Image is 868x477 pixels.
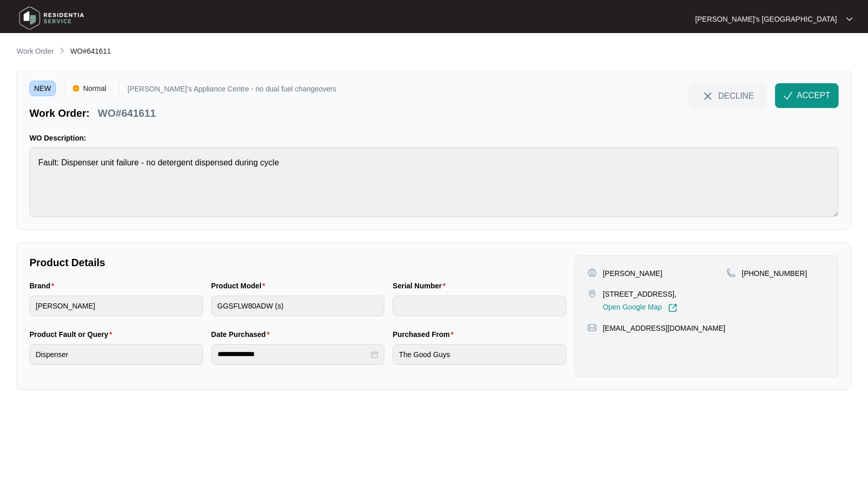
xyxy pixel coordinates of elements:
button: check-IconACCEPT [775,83,839,108]
span: ACCEPT [797,89,830,102]
img: map-pin [587,323,597,332]
label: Brand [29,281,58,291]
input: Product Fault or Query [29,344,203,365]
img: close-Icon [702,90,714,102]
img: user-pin [587,268,597,278]
label: Date Purchased [211,329,274,340]
p: WO#641611 [98,106,156,120]
img: residentia service logo [16,3,88,34]
img: chevron-right [58,47,66,55]
input: Brand [29,296,203,316]
p: [EMAIL_ADDRESS][DOMAIN_NAME] [603,323,725,333]
p: WO Description: [29,133,839,143]
img: Vercel Logo [73,85,79,91]
p: [PHONE_NUMBER] [742,268,807,279]
p: [PERSON_NAME] [603,268,662,279]
input: Date Purchased [218,349,369,360]
p: Work Order: [29,106,89,120]
p: [PERSON_NAME]'s [GEOGRAPHIC_DATA] [695,14,837,24]
span: DECLINE [718,90,754,101]
a: Open Google Map [603,303,677,313]
label: Product Fault or Query [29,329,116,340]
span: WO#641611 [70,47,111,55]
input: Product Model [211,296,385,316]
label: Product Model [211,281,270,291]
span: Normal [79,81,111,96]
input: Purchased From [393,344,566,365]
img: map-pin [726,268,736,278]
p: [PERSON_NAME]'s Appliance Centre - no dual fuel changeovers [128,85,336,96]
p: Work Order [17,46,54,56]
button: close-IconDECLINE [689,83,767,108]
p: Product Details [29,255,566,270]
img: check-Icon [783,91,793,100]
img: Link-External [668,303,677,313]
span: NEW [29,81,56,96]
textarea: Fault: Dispenser unit failure - no detergent dispensed during cycle [29,147,839,217]
img: dropdown arrow [846,17,853,22]
img: map-pin [587,289,597,298]
label: Purchased From [393,329,458,340]
label: Serial Number [393,281,450,291]
a: Work Order [14,46,56,57]
input: Serial Number [393,296,566,316]
p: [STREET_ADDRESS], [603,289,677,299]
